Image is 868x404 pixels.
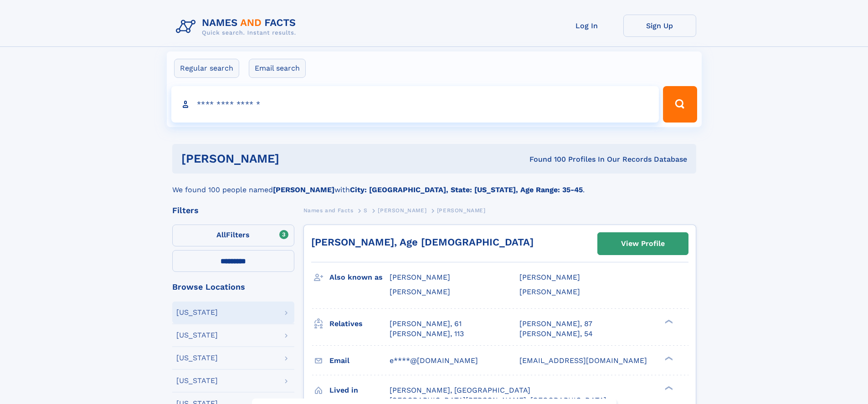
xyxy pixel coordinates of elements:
span: S [364,207,368,214]
span: [PERSON_NAME] [390,287,450,296]
span: All [216,230,226,239]
a: [PERSON_NAME], 54 [519,329,593,339]
div: ❯ [663,385,673,391]
a: S [364,205,368,216]
label: Regular search [174,59,239,78]
span: [PERSON_NAME] [378,207,426,214]
h3: Also known as [329,270,390,285]
a: [PERSON_NAME] [378,205,426,216]
span: [PERSON_NAME] [519,287,580,296]
span: [PERSON_NAME], [GEOGRAPHIC_DATA] [390,386,530,394]
img: Logo Names and Facts [172,15,303,39]
div: Found 100 Profiles In Our Records Database [404,154,687,164]
div: [US_STATE] [176,332,218,339]
span: [PERSON_NAME] [390,273,450,281]
div: ❯ [663,318,673,324]
div: View Profile [621,233,665,254]
a: Sign Up [623,15,696,37]
span: [PERSON_NAME] [519,273,580,281]
button: Search Button [663,86,697,123]
label: Email search [249,59,306,78]
span: [PERSON_NAME] [437,207,486,214]
h1: [PERSON_NAME] [181,153,405,164]
div: [US_STATE] [176,377,218,384]
a: Log In [550,15,623,37]
h3: Email [329,353,390,368]
div: We found 100 people named with . [172,174,696,195]
a: [PERSON_NAME], 61 [390,319,462,329]
h3: Relatives [329,316,390,332]
a: View Profile [598,233,688,255]
div: [US_STATE] [176,309,218,316]
a: [PERSON_NAME], 113 [390,329,464,339]
div: ❯ [663,355,673,361]
label: Filters [172,225,294,246]
input: search input [171,86,659,123]
b: [PERSON_NAME] [273,185,334,194]
div: Filters [172,206,294,215]
a: Names and Facts [303,205,354,216]
a: [PERSON_NAME], Age [DEMOGRAPHIC_DATA] [311,236,534,248]
b: City: [GEOGRAPHIC_DATA], State: [US_STATE], Age Range: 35-45 [350,185,583,194]
h3: Lived in [329,383,390,398]
span: [EMAIL_ADDRESS][DOMAIN_NAME] [519,356,647,365]
div: [US_STATE] [176,354,218,362]
a: [PERSON_NAME], 87 [519,319,592,329]
div: Browse Locations [172,283,294,291]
